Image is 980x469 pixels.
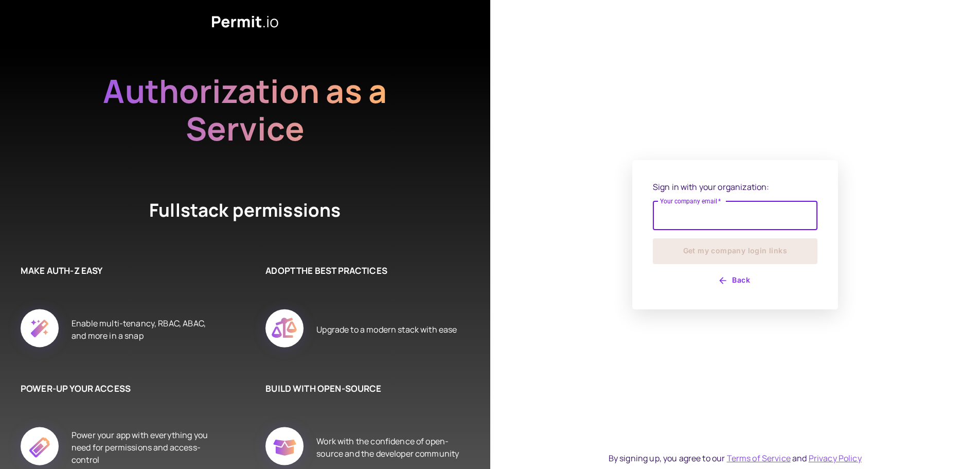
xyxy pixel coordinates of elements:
button: Get my company login links [653,238,817,264]
h6: ADOPT THE BEST PRACTICES [265,264,459,277]
a: Terms of Service [727,453,791,464]
div: Enable multi-tenancy, RBAC, ABAC, and more in a snap [72,298,214,361]
h4: Fullstack permissions [111,198,379,223]
div: Upgrade to a modern stack with ease [316,298,457,361]
h2: Authorization as a Service [70,72,420,147]
div: By signing up, you agree to our and [609,452,862,464]
a: Privacy Policy [809,453,862,464]
h6: POWER-UP YOUR ACCESS [21,382,214,395]
h6: MAKE AUTH-Z EASY [21,264,214,277]
h6: BUILD WITH OPEN-SOURCE [265,382,459,395]
p: Sign in with your organization: [653,181,817,193]
label: Your company email [660,197,721,205]
button: Back [653,272,817,289]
